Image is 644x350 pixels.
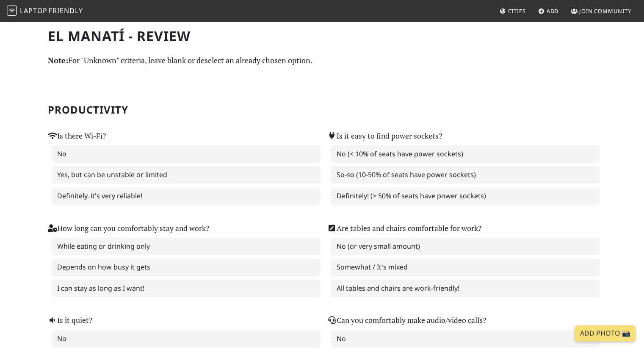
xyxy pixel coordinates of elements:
[331,187,600,205] label: Definitely! (> 50% of seats have power sockets)
[547,7,559,15] span: Add
[49,6,83,15] span: Friendly
[48,222,209,234] label: How long can you comfortably stay and work?
[51,280,321,297] label: I can stay as long as I want!
[327,314,486,326] label: Can you comfortably make audio/video calls?
[496,3,529,19] a: Cities
[51,166,321,184] label: Yes, but can be unstable or limited
[535,3,562,19] a: Add
[51,187,321,205] label: Definitely, it's very reliable!
[567,3,635,19] a: Join Community
[331,238,600,256] label: No (or very small amount)
[331,280,600,297] label: All tables and chairs are work-friendly!
[48,28,597,44] h1: El Manatí - Review
[48,55,68,65] strong: Note:
[508,7,526,15] span: Cities
[331,258,600,276] label: Somewhat / It's mixed
[51,258,321,276] label: Depends on how busy it gets
[7,4,83,19] a: LaptopFriendly LaptopFriendly
[20,6,47,15] span: Laptop
[575,325,636,342] a: Add Photo 📸
[51,330,321,348] label: No
[579,7,631,15] span: Join Community
[7,6,17,16] img: LaptopFriendly
[331,330,600,348] label: No
[327,130,442,142] label: Is it easy to find power sockets?
[48,314,92,326] label: Is it quiet?
[331,166,600,184] label: So-so (10-50% of seats have power sockets)
[48,130,106,142] label: Is there Wi-Fi?
[331,145,600,163] label: No (< 10% of seats have power sockets)
[48,104,597,116] h2: Productivity
[327,222,481,234] label: Are tables and chairs comfortable for work?
[51,238,321,256] label: While eating or drinking only
[51,145,321,163] label: No
[48,54,597,67] p: For "Unknown" criteria, leave blank or deselect an already chosen option.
